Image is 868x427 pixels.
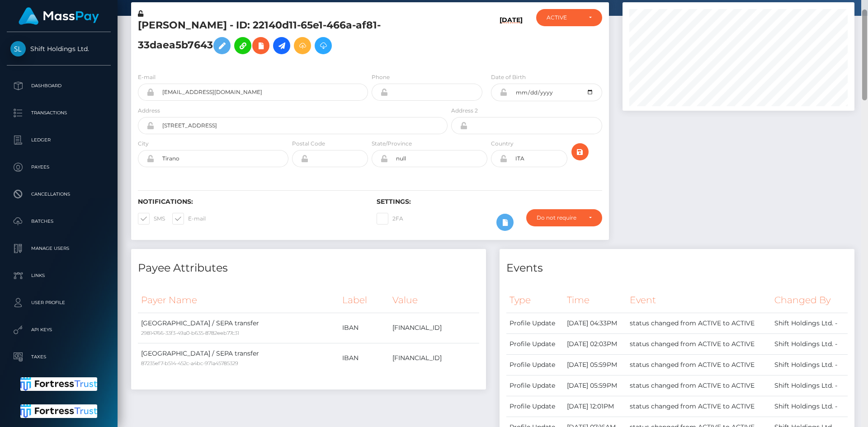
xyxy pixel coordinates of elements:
[500,16,523,62] h6: [DATE]
[10,350,107,364] p: Taxes
[564,288,627,313] th: Time
[771,333,848,354] td: Shift Holdings Ltd. -
[138,213,165,225] label: SMS
[547,14,581,21] div: ACTIVE
[7,319,111,341] a: API Keys
[506,288,564,313] th: Type
[7,156,111,178] a: Payees
[627,375,771,396] td: status changed from ACTIVE to ACTIVE
[627,333,771,354] td: status changed from ACTIVE to ACTIVE
[10,323,107,337] p: API Keys
[141,330,239,336] small: 29814766-33f3-49a0-b635-8782eeb77c31
[771,375,848,396] td: Shift Holdings Ltd. -
[372,140,412,148] label: State/Province
[138,288,339,313] th: Payer Name
[771,354,848,375] td: Shift Holdings Ltd. -
[7,346,111,368] a: Taxes
[138,198,363,206] h6: Notifications:
[377,198,602,206] h6: Settings:
[506,354,564,375] td: Profile Update
[7,264,111,287] a: Links
[141,360,238,366] small: 87235ef7-b514-452c-a4bc-971a45785329
[564,396,627,417] td: [DATE] 12:01PM
[10,215,107,228] p: Batches
[506,260,848,276] h4: Events
[138,140,149,148] label: City
[292,140,325,148] label: Postal Code
[491,140,514,148] label: Country
[506,333,564,354] td: Profile Update
[10,79,107,93] p: Dashboard
[7,183,111,206] a: Cancellations
[138,260,479,276] h4: Payee Attributes
[138,19,443,59] h5: [PERSON_NAME] - ID: 22140d11-65e1-466a-af81-33daea5b7643
[506,396,564,417] td: Profile Update
[536,9,602,26] button: ACTIVE
[564,333,627,354] td: [DATE] 02:03PM
[10,41,26,56] img: Shift Holdings Ltd.
[10,242,107,255] p: Manage Users
[372,73,390,81] label: Phone
[771,396,848,417] td: Shift Holdings Ltd. -
[389,313,479,343] td: [FINANCIAL_ID]
[564,313,627,333] td: [DATE] 04:33PM
[389,288,479,313] th: Value
[7,75,111,97] a: Dashboard
[564,354,627,375] td: [DATE] 05:59PM
[7,102,111,124] a: Transactions
[377,213,403,225] label: 2FA
[10,296,107,310] p: User Profile
[627,313,771,333] td: status changed from ACTIVE to ACTIVE
[138,107,160,115] label: Address
[7,45,111,53] span: Shift Holdings Ltd.
[627,288,771,313] th: Event
[10,160,107,174] p: Payees
[10,133,107,147] p: Ledger
[627,396,771,417] td: status changed from ACTIVE to ACTIVE
[339,343,390,373] td: IBAN
[7,237,111,260] a: Manage Users
[526,209,602,226] button: Do not require
[506,313,564,333] td: Profile Update
[7,210,111,233] a: Batches
[10,269,107,282] p: Links
[771,288,848,313] th: Changed By
[491,73,526,81] label: Date of Birth
[339,313,390,343] td: IBAN
[506,375,564,396] td: Profile Update
[19,7,99,25] img: MassPay Logo
[20,377,98,391] img: Fortress Trust
[451,107,478,115] label: Address 2
[7,129,111,151] a: Ledger
[7,291,111,314] a: User Profile
[537,214,581,221] div: Do not require
[339,288,390,313] th: Label
[273,37,290,54] a: Initiate Payout
[10,188,107,201] p: Cancellations
[627,354,771,375] td: status changed from ACTIVE to ACTIVE
[138,313,339,343] td: [GEOGRAPHIC_DATA] / SEPA transfer
[172,213,206,225] label: E-mail
[10,106,107,120] p: Transactions
[20,404,98,418] img: Fortress Trust
[771,313,848,333] td: Shift Holdings Ltd. -
[389,343,479,373] td: [FINANCIAL_ID]
[138,343,339,373] td: [GEOGRAPHIC_DATA] / SEPA transfer
[564,375,627,396] td: [DATE] 05:59PM
[138,73,156,81] label: E-mail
